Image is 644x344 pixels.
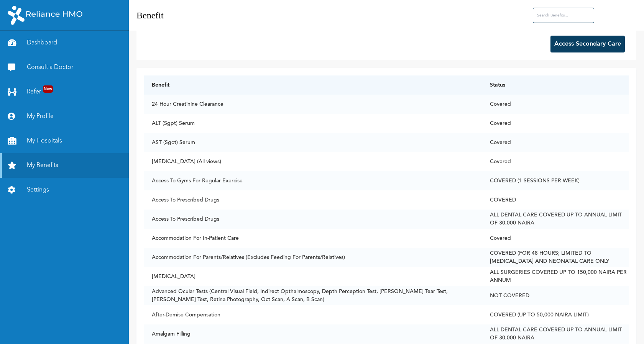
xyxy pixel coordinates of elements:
[482,267,629,286] td: ALL SURGERIES COVERED UP TO 150,000 NAIRA PER ANNUM
[144,324,482,344] td: Amalgam Filling
[482,324,629,344] td: ALL DENTAL CARE COVERED UP TO ANNUAL LIMIT OF 30,000 NAIRA
[144,171,482,190] td: Access To Gyms For Regular Exercise
[482,286,629,305] td: NOT COVERED
[482,171,629,190] td: COVERED (1 SESSIONS PER WEEK)
[144,267,482,286] td: [MEDICAL_DATA]
[144,114,482,133] td: ALT (Sgpt) Serum
[136,8,164,22] h2: Benefit
[144,286,482,305] td: Advanced Ocular Tests (Central Visual Field, Indirect Opthalmoscopy, Depth Perception Test, [PERS...
[76,44,82,51] img: tab_keywords_by_traffic_grey.svg
[482,190,629,210] td: COVERED
[144,133,482,152] td: AST (Sgot) Serum
[8,6,82,25] img: RelianceHMO's Logo
[144,305,482,324] td: After-Demise Compensation
[482,229,629,248] td: Covered
[482,133,629,152] td: Covered
[144,190,482,210] td: Access To Prescribed Drugs
[482,114,629,133] td: Covered
[43,85,53,93] span: New
[144,152,482,171] td: [MEDICAL_DATA] (All views)
[144,210,482,229] td: Access To Prescribed Drugs
[482,210,629,229] td: ALL DENTAL CARE COVERED UP TO ANNUAL LIMIT OF 30,000 NAIRA
[144,248,482,267] td: Accommodation For Parents/Relatives (Excludes Feeding For Parents/Relatives)
[21,12,38,18] div: v 4.0.25
[482,95,629,114] td: Covered
[85,45,129,50] div: Keywords by Traffic
[482,248,629,267] td: COVERED (FOR 48 HOURS; LIMITED TO [MEDICAL_DATA] AND NEONATAL CARE ONLY
[144,229,482,248] td: Accommodation For In-Patient Care
[482,152,629,171] td: Covered
[12,12,18,18] img: logo_orange.svg
[29,45,69,50] div: Domain Overview
[482,75,629,95] th: Status
[144,75,482,95] th: Benefit
[550,36,625,52] button: Access Secondary Care
[533,8,594,23] input: Search Benefits...
[21,44,27,51] img: tab_domain_overview_orange.svg
[20,20,84,26] div: Domain: [DOMAIN_NAME]
[12,20,18,26] img: website_grey.svg
[482,305,629,324] td: COVERED (UP TO 50,000 NAIRA LIMIT)
[144,95,482,114] td: 24 Hour Creatinine Clearance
